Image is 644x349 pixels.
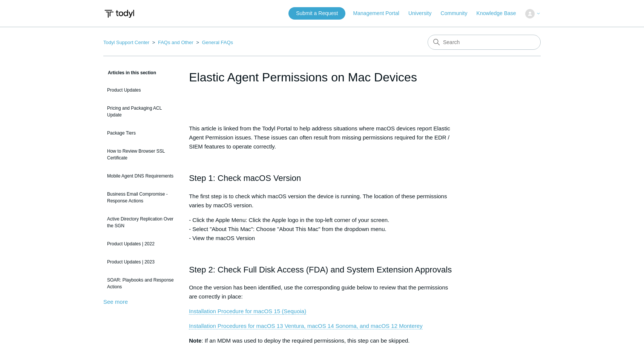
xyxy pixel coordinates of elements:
[103,83,178,97] a: Product Updates
[189,216,455,243] p: - Click the Apple Menu: Click the Apple logo in the top-left corner of your screen. - Select "Abo...
[103,40,151,45] li: Todyl Support Center
[103,255,178,269] a: Product Updates | 2023
[103,237,178,251] a: Product Updates | 2022
[189,336,455,345] p: : If an MDM was used to deploy the required permissions, this step can be skipped.
[428,35,541,50] input: Search
[189,323,422,329] a: Installation Procedures for macOS 13 Ventura, macOS 14 Sonoma, and macOS 12 Monterey
[189,192,455,210] p: The first step is to check which macOS version the device is running. The location of these permi...
[103,169,178,183] a: Mobile Agent DNS Requirements
[103,101,178,122] a: Pricing and Packaging ACL Update
[151,40,195,45] li: FAQs and Other
[158,40,193,45] a: FAQs and Other
[189,68,455,86] h1: Elastic Agent Permissions on Mac Devices
[103,144,178,165] a: How to Review Browser SSL Certificate
[353,9,407,17] a: Management Portal
[441,9,475,17] a: Community
[189,337,201,344] strong: Note
[288,7,345,20] a: Submit a Request
[189,171,455,185] h2: Step 1: Check macOS Version
[103,70,156,75] span: Articles in this section
[189,263,455,276] h2: Step 2: Check Full Disk Access (FDA) and System Extension Approvals
[103,40,149,45] a: Todyl Support Center
[189,283,455,301] p: Once the version has been identified, use the corresponding guide below to review that the permis...
[195,40,233,45] li: General FAQs
[477,9,524,17] a: Knowledge Base
[189,124,455,151] p: This article is linked from the Todyl Portal to help address situations where macOS devices repor...
[103,7,135,21] img: Todyl Support Center Help Center home page
[103,298,128,305] a: See more
[103,187,178,208] a: Business Email Compromise - Response Actions
[103,212,178,233] a: Active Directory Replication Over the SGN
[408,9,439,17] a: University
[189,308,306,315] a: Installation Procedure for macOS 15 (Sequoia)
[103,126,178,140] a: Package Tiers
[103,273,178,294] a: SOAR: Playbooks and Response Actions
[202,40,233,45] a: General FAQs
